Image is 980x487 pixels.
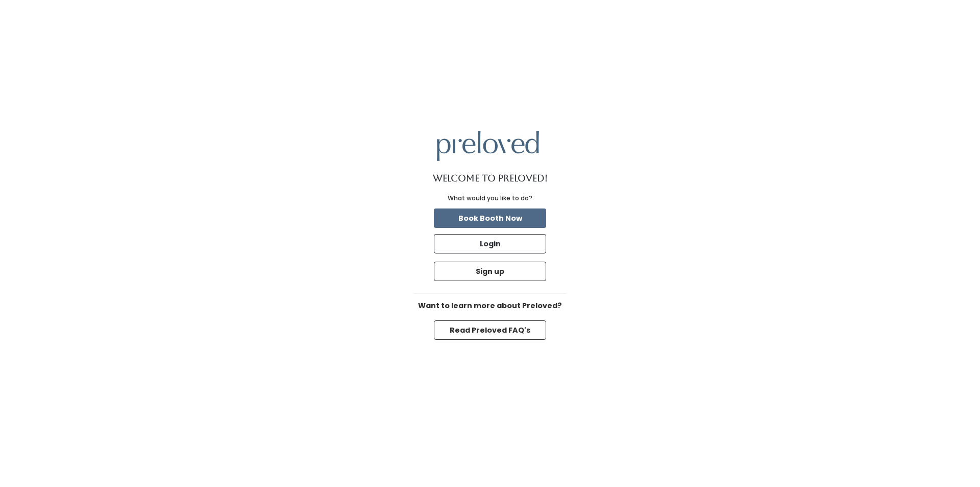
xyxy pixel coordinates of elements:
[432,232,548,256] a: Login
[434,320,546,340] button: Read Preloved FAQ's
[434,262,546,281] button: Sign up
[437,131,539,161] img: preloved logo
[433,173,548,183] h1: Welcome to Preloved!
[432,260,548,283] a: Sign up
[434,234,546,253] button: Login
[413,302,567,310] h6: Want to learn more about Preloved?
[448,194,532,203] div: What would you like to do?
[434,208,546,228] button: Book Booth Now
